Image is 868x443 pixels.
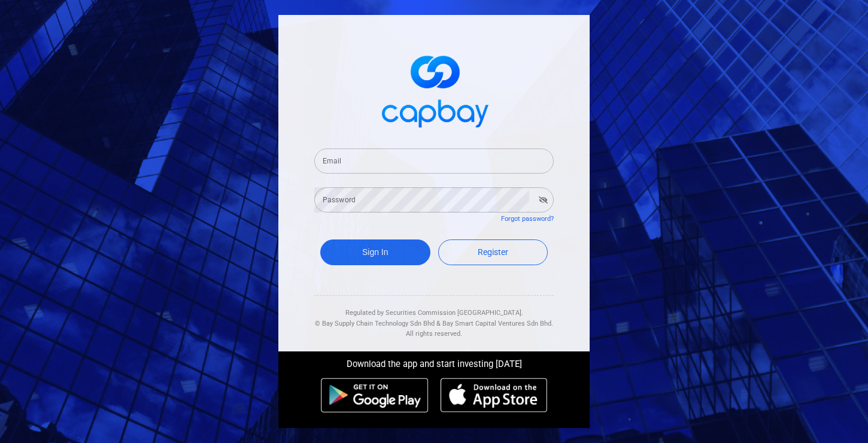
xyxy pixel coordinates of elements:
[269,351,599,372] div: Download the app and start investing [DATE]
[478,247,508,257] span: Register
[438,239,548,265] a: Register
[442,320,553,327] span: Bay Smart Capital Ventures Sdn Bhd.
[315,320,435,327] span: © Bay Supply Chain Technology Sdn Bhd
[321,378,429,412] img: android
[320,239,430,265] button: Sign In
[374,45,494,134] img: logo
[441,378,547,412] img: ios
[314,296,554,339] div: Regulated by Securities Commission [GEOGRAPHIC_DATA]. & All rights reserved.
[501,215,554,223] a: Forgot password?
